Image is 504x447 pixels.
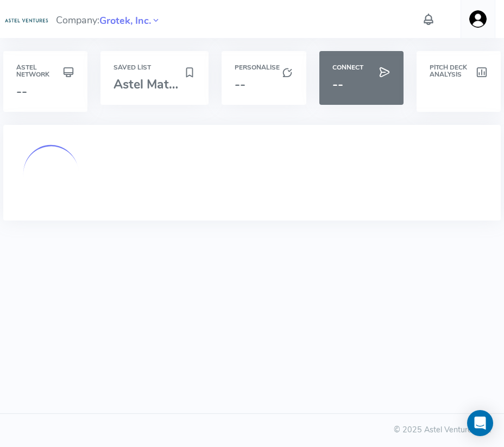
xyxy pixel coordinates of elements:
[235,76,245,93] span: --
[56,10,161,29] span: Company:
[467,410,493,436] div: Open Intercom Messenger
[114,64,196,71] h6: Saved List
[332,64,390,71] h6: Connect
[13,424,491,436] div: © 2025 Astel Ventures Ltd.
[114,76,196,93] span: Astel Match ...
[430,64,488,78] h6: Pitch Deck Analysis
[332,76,343,93] span: --
[235,64,293,71] h6: Personalise
[99,14,151,28] span: Grotek, Inc.
[469,10,487,28] img: user-image
[16,83,27,100] span: --
[99,14,151,27] a: Grotek, Inc.
[16,64,74,78] h6: Astel Network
